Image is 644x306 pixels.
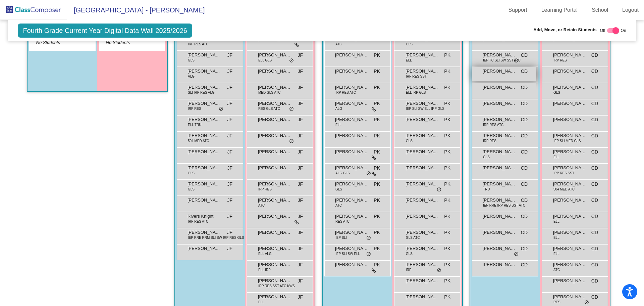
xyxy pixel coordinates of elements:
[374,213,380,220] span: PK
[437,187,441,192] span: do_not_disturb_alt
[188,187,195,192] span: GLS
[591,181,598,188] span: CD
[444,116,450,123] span: PK
[553,245,587,252] span: [PERSON_NAME] [PERSON_NAME]
[536,5,583,15] a: Learning Portal
[374,229,380,236] span: PK
[258,84,291,91] span: [PERSON_NAME]
[406,267,412,272] span: IRP
[374,132,380,139] span: PK
[521,100,528,107] span: CD
[553,138,581,143] span: IEP SLI MED GLS
[188,42,208,47] span: IRP RES ATC
[444,132,450,139] span: PK
[553,90,560,95] span: GLS
[335,148,369,155] span: [PERSON_NAME]
[335,213,369,220] span: [PERSON_NAME]
[521,261,528,268] span: CD
[553,261,587,268] span: [PERSON_NAME]
[406,58,412,63] span: ELL
[187,197,221,204] span: [PERSON_NAME]
[258,197,291,204] span: [PERSON_NAME]
[335,171,350,176] span: ALG GLS
[617,5,644,15] a: Logout
[335,84,369,91] span: [PERSON_NAME]
[591,277,598,285] span: CD
[258,148,291,155] span: [PERSON_NAME]
[591,84,598,91] span: CD
[444,181,450,188] span: PK
[227,213,232,220] span: JF
[298,213,303,220] span: JF
[406,106,444,111] span: IEP SLI SW ELL IRP GLS
[521,213,528,220] span: CD
[483,58,521,63] span: IEP TC SLI SW SST ATC
[553,277,587,284] span: [PERSON_NAME]
[258,267,271,272] span: ELL IRP
[591,229,598,236] span: CD
[335,203,342,208] span: ATC
[227,181,232,188] span: JF
[187,52,221,58] span: [PERSON_NAME] [PERSON_NAME]
[483,148,516,155] span: [PERSON_NAME]
[335,235,347,240] span: IEP SLI
[187,181,221,187] span: [PERSON_NAME]
[258,245,291,252] span: [PERSON_NAME]
[444,100,450,107] span: PK
[406,165,439,171] span: [PERSON_NAME]
[591,100,598,107] span: CD
[298,148,303,156] span: JF
[335,68,369,75] span: [PERSON_NAME]
[591,245,598,252] span: CD
[366,235,371,241] span: do_not_disturb_alt
[187,213,221,220] span: Rivers Knight
[188,90,215,95] span: SLI IRP RES ALG
[553,187,575,192] span: 504 MED ATC
[188,122,202,127] span: ELL TRU
[366,252,371,257] span: do_not_disturb_alt
[521,116,528,123] span: CD
[444,213,450,220] span: PK
[374,261,380,268] span: PK
[406,235,420,240] span: GLS ATC
[406,52,439,58] span: [PERSON_NAME]
[591,68,598,75] span: CD
[444,277,450,285] span: PK
[503,5,533,15] a: Support
[227,245,232,252] span: JF
[258,294,291,300] span: [PERSON_NAME]
[406,42,413,47] span: GLS
[521,229,528,236] span: CD
[553,84,587,91] span: [PERSON_NAME]
[187,148,221,155] span: [PERSON_NAME]
[258,165,291,171] span: [PERSON_NAME]
[298,84,303,91] span: JF
[406,261,439,268] span: [PERSON_NAME]
[483,213,516,220] span: [PERSON_NAME]
[591,261,598,268] span: CD
[553,251,559,256] span: ELL
[553,155,559,160] span: ELL
[553,68,587,75] span: [PERSON_NAME]
[406,138,413,143] span: GLS
[227,148,232,156] span: JF
[521,68,528,75] span: CD
[406,132,439,139] span: [PERSON_NAME]
[483,52,516,58] span: [PERSON_NAME]
[553,100,587,107] span: [PERSON_NAME]
[258,251,272,256] span: ELL ALG
[483,138,496,143] span: IRP RES
[521,181,528,188] span: CD
[335,100,369,107] span: [PERSON_NAME]
[553,171,574,176] span: IRP RES SST
[374,52,380,59] span: PK
[406,68,439,75] span: [PERSON_NAME]
[335,122,341,127] span: ELL
[521,165,528,172] span: CD
[298,68,303,75] span: JF
[187,245,221,252] span: [PERSON_NAME]
[591,52,598,59] span: CD
[298,294,303,301] span: JF
[483,84,516,91] span: [PERSON_NAME]
[188,219,208,224] span: IRP RES ATC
